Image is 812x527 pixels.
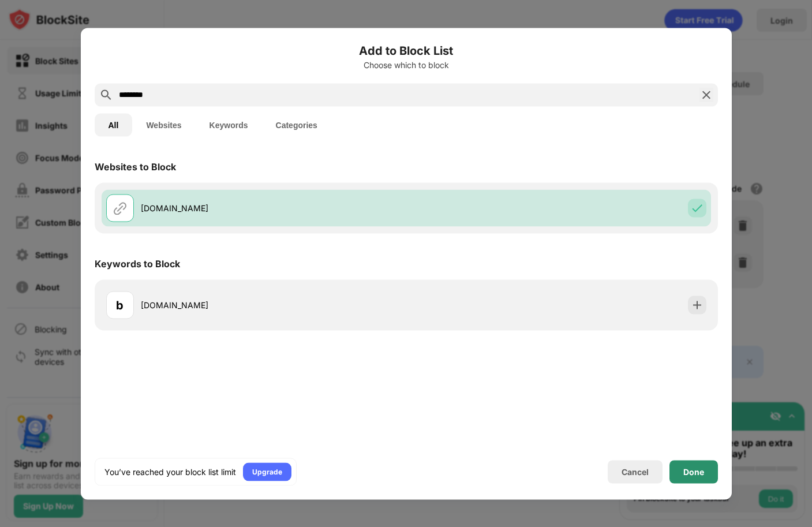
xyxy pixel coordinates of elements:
[622,467,649,477] div: Cancel
[104,466,236,477] div: You’ve reached your block list limit
[262,113,331,136] button: Categories
[196,113,262,136] button: Keywords
[252,466,282,477] div: Upgrade
[99,88,113,102] img: search.svg
[683,467,704,476] div: Done
[95,113,133,136] button: All
[132,113,195,136] button: Websites
[95,42,718,59] h6: Add to Block List
[95,257,180,269] div: Keywords to Block
[95,60,718,69] div: Choose which to block
[113,201,127,215] img: url.svg
[116,296,124,313] div: b
[95,160,176,172] div: Websites to Block
[141,202,406,214] div: [DOMAIN_NAME]
[141,299,406,311] div: [DOMAIN_NAME]
[699,88,713,102] img: search-close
